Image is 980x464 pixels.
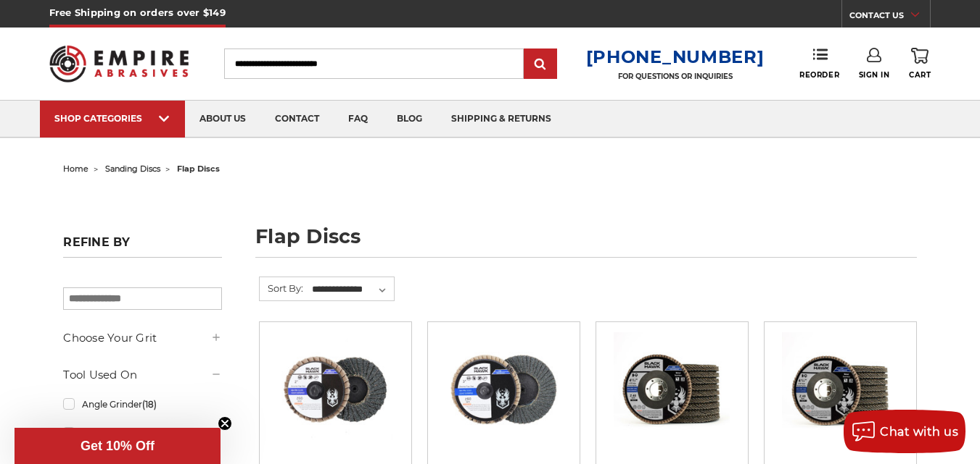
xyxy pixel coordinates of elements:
span: Reorder [799,70,839,80]
span: Sign In [859,70,890,80]
img: Black Hawk 4-1/2" x 7/8" Flap Disc Type 27 - 10 Pack [782,332,898,448]
button: Chat with us [844,410,965,453]
a: Cart [909,48,931,80]
div: SHOP CATEGORIES [54,113,170,124]
a: blog [382,101,437,138]
a: Die Grinder [63,421,221,446]
a: about us [185,101,260,138]
a: 4.5" Black Hawk Zirconia Flap Disc 10 Pack [606,332,738,463]
button: Close teaser [218,416,232,431]
select: Sort By: [310,279,394,300]
span: Cart [909,70,931,80]
a: contact [260,101,334,138]
h5: Choose Your Grit [63,329,221,347]
a: BHA 3" Quick Change 60 Grit Flap Disc for Fine Grinding and Finishing [438,332,569,463]
label: Sort By: [260,277,303,299]
a: Reorder [799,48,839,79]
span: Chat with us [880,425,958,439]
h5: Tool Used On [63,366,221,384]
div: Get 10% OffClose teaser [15,428,221,464]
span: Get 10% Off [81,439,155,453]
img: Empire Abrasives [49,36,189,90]
a: sanding discs [105,164,160,174]
a: Black Hawk 4-1/2" x 7/8" Flap Disc Type 27 - 10 Pack [775,332,906,463]
a: CONTACT US [849,7,930,28]
span: flap discs [177,164,220,174]
input: Submit [526,50,555,79]
a: [PHONE_NUMBER] [586,46,765,67]
img: 4.5" Black Hawk Zirconia Flap Disc 10 Pack [614,332,730,448]
span: (18) [142,399,157,410]
p: FOR QUESTIONS OR INQUIRIES [586,72,765,81]
a: Black Hawk Abrasives 2-inch Zirconia Flap Disc with 60 Grit Zirconia for Smooth Finishing [270,332,401,463]
img: BHA 3" Quick Change 60 Grit Flap Disc for Fine Grinding and Finishing [445,332,561,448]
h5: Refine by [63,235,221,258]
img: Black Hawk Abrasives 2-inch Zirconia Flap Disc with 60 Grit Zirconia for Smooth Finishing [277,332,393,448]
a: Angle Grinder [63,392,221,417]
a: home [63,164,88,174]
a: shipping & returns [437,101,566,138]
a: faq [334,101,382,138]
h1: flap discs [255,227,917,258]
